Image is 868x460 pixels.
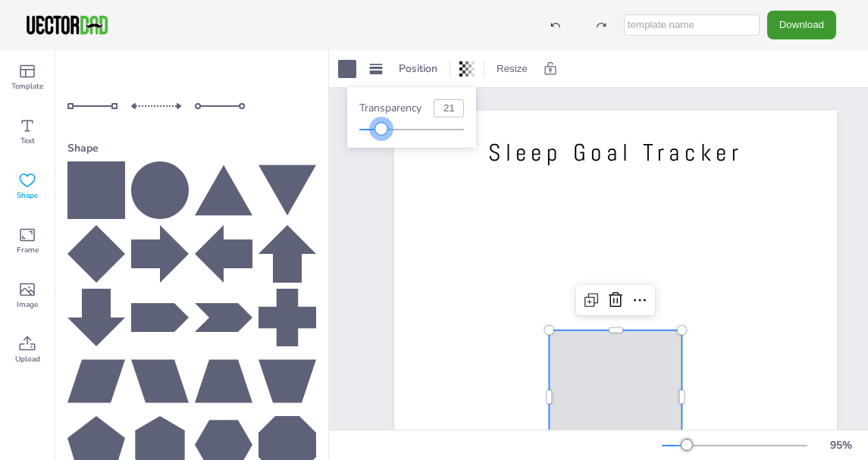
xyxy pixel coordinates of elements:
[11,80,43,92] span: Template
[20,135,35,147] span: Text
[15,353,40,365] span: Upload
[490,57,534,81] button: Resize
[624,14,760,36] input: template name
[17,244,39,256] span: Frame
[359,101,421,115] div: Transparency
[17,189,38,202] span: Shape
[767,11,836,39] button: Download
[67,135,316,161] div: Shape
[396,61,440,76] span: Position
[24,14,110,36] img: VectorDad-1.png
[17,299,38,311] span: Image
[488,138,743,168] span: Sleep Goal Tracker
[823,438,859,452] div: 95 %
